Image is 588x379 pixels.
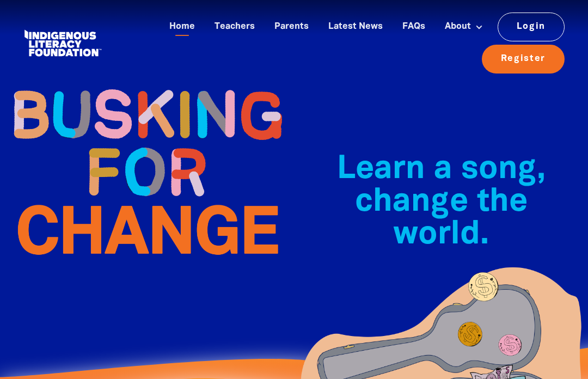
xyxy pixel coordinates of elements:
a: About [438,18,489,36]
a: Register [482,45,565,73]
a: Latest News [322,18,389,36]
a: FAQs [396,18,432,36]
a: Teachers [208,18,261,36]
a: Login [498,13,565,41]
a: Home [163,18,201,36]
a: Parents [268,18,315,36]
span: Learn a song, change the world. [337,155,546,250]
